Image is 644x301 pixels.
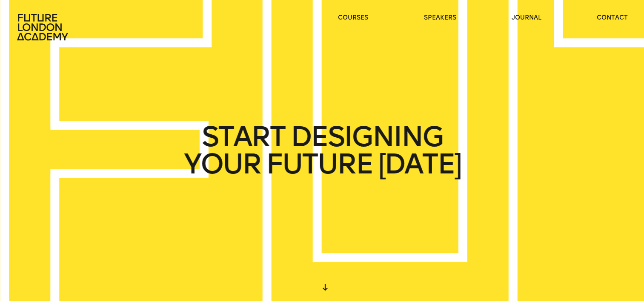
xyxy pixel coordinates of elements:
[597,14,628,22] a: contact
[424,14,456,22] a: speakers
[290,123,442,150] span: DESIGNING
[201,123,285,150] span: START
[266,150,372,178] span: FUTURE
[378,150,461,178] span: [DATE]
[512,14,541,22] a: journal
[338,14,368,22] a: courses
[183,150,260,178] span: YOUR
